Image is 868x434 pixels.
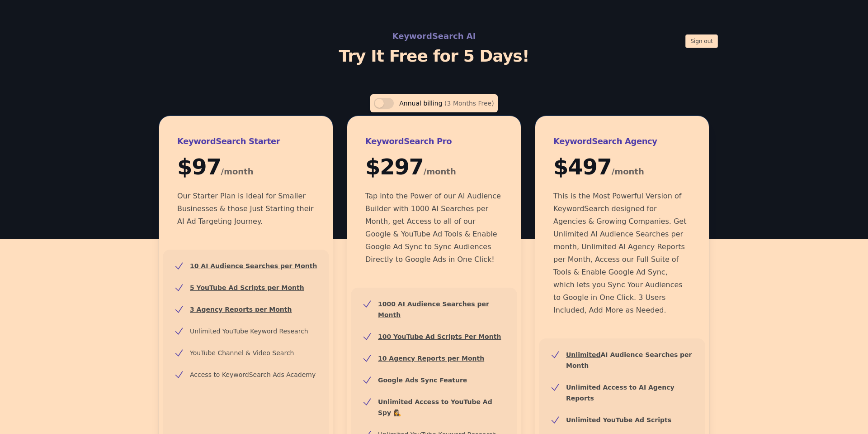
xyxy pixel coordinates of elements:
span: Annual billing [399,100,444,107]
b: Unlimited Access to YouTube Ad Spy 🕵️‍♀️ [378,398,492,416]
u: 10 AI Audience Searches per Month [190,262,317,270]
b: AI Audience Searches per Month [566,351,692,369]
u: 5 YouTube Ad Scripts per Month [190,284,304,291]
div: $ 297 [365,156,503,179]
h3: KeywordSearch Pro [365,134,503,149]
b: Google Ads Sync Feature [378,376,467,384]
h2: KeywordSearch AI [231,29,637,43]
span: (3 Months Free) [444,100,494,107]
u: 10 Agency Reports per Month [378,355,484,362]
u: 1000 AI Audience Searches per Month [378,300,489,318]
div: $ 497 [553,156,691,179]
p: Try It Free for 5 Days! [231,47,637,65]
span: Our Starter Plan is Ideal for Smaller Businesses & those Just Starting their AI Ad Targeting Jour... [177,192,314,226]
span: Unlimited YouTube Keyword Research [190,328,308,335]
b: Unlimited Access to AI Agency Reports [566,384,675,402]
u: Unlimited [566,351,601,358]
u: 100 YouTube Ad Scripts Per Month [378,333,501,340]
span: /month [424,164,456,179]
div: $ 97 [177,156,315,179]
span: Access to KeywordSearch Ads Academy [190,371,316,378]
span: Tap into the Power of our AI Audience Builder with 1000 AI Searches per Month, get Access to all ... [365,192,501,264]
span: /month [612,164,644,179]
u: 3 Agency Reports per Month [190,306,292,313]
span: YouTube Channel & Video Search [190,349,294,357]
button: Sign out [685,34,718,48]
h3: KeywordSearch Starter [177,134,315,149]
span: /month [221,164,254,179]
b: Unlimited YouTube Ad Scripts [566,416,671,424]
span: This is the Most Powerful Version of KeywordSearch designed for Agencies & Growing Companies. Get... [553,192,686,314]
h3: KeywordSearch Agency [553,134,691,149]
